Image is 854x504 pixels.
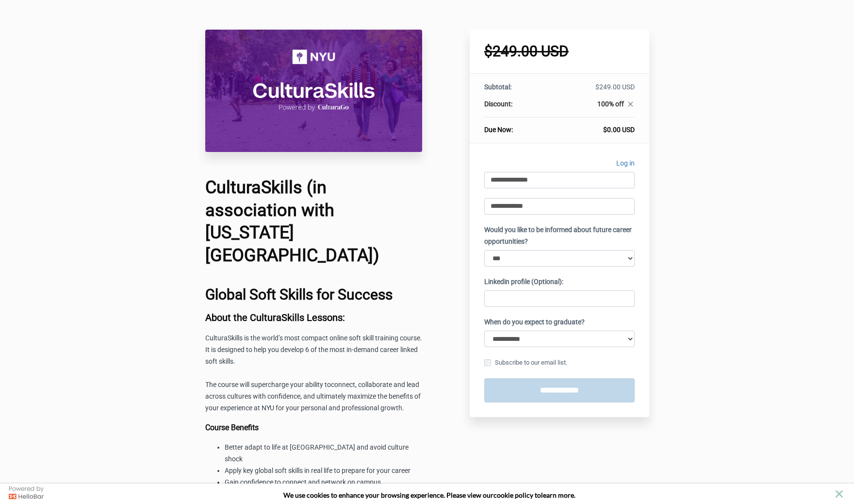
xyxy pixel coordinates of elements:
th: Discount: [484,99,547,118]
h3: About the CulturaSkills Lessons: [205,312,423,323]
span: We use cookies to enhance your browsing experience. Please view our [283,491,493,499]
span: CulturaSkills is the world’s most compact online soft skill training course. It is designed to he... [205,334,422,365]
h1: CulturaSkills (in association with [US_STATE][GEOGRAPHIC_DATA]) [205,176,423,267]
th: Due Now: [484,118,547,135]
i: close [626,100,635,108]
label: Would you like to be informed about future career opportunities? [484,224,635,248]
span: Better adapt to life at [GEOGRAPHIC_DATA] and avoid culture shock [225,443,409,463]
span: connect, collaborate and lead across cultures with confidence, and ultimately maximize the benefi... [205,381,421,412]
img: 31710be-8b5f-527-66b4-0ce37cce11c4_CulturaSkills_NYU_Course_Header_Image.png [205,30,423,152]
span: learn more. [541,491,575,499]
span: 100% off [597,100,624,108]
label: When do you expect to graduate? [484,317,585,328]
input: Subscribe to our email list. [484,359,491,366]
span: Gain confidence to connect and network on campus [225,478,381,486]
a: Log in [616,158,635,172]
span: $0.00 USD [603,126,635,134]
h1: $249.00 USD [484,44,635,59]
a: close [624,100,635,111]
label: Linkedin profile (Optional): [484,276,563,288]
label: Subscribe to our email list. [484,357,567,368]
strong: to [535,491,541,499]
span: Subtotal: [484,83,511,91]
button: close [833,488,845,500]
td: $249.00 USD [547,82,634,99]
a: cookie policy [493,491,533,499]
b: Global Soft Skills for Success [205,286,393,303]
b: Course Benefits [205,423,259,432]
span: Apply key global soft skills in real life to prepare for your career [225,467,411,474]
span: The course will supercharge your ability to [205,381,331,388]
